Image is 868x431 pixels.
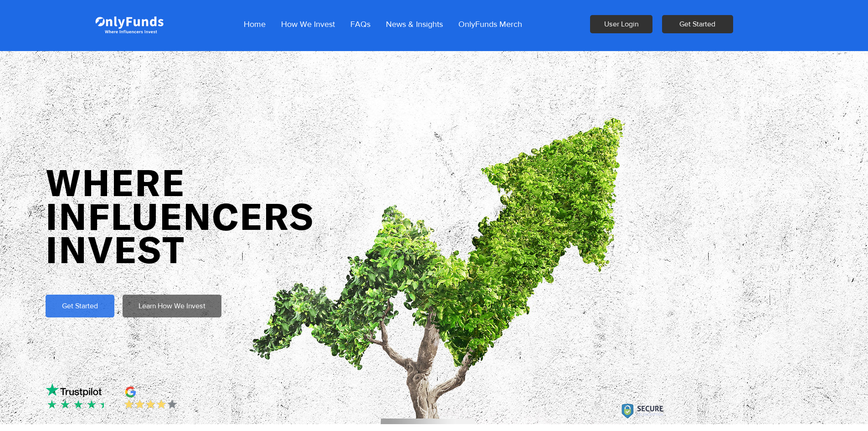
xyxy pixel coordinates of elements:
a: User Login [590,15,652,33]
span: Get Started [62,301,98,311]
img: Onlyfunds logo in white on a blue background. [94,8,164,40]
img: SSL secure logo graphic. [620,399,665,424]
span: Learn How We Invest [139,301,205,311]
nav: Site [236,13,530,36]
p: How We Invest [277,13,339,36]
img: goog_edited_edited.png [123,384,139,400]
p: Home [239,13,270,36]
p: News & Insights [381,13,447,36]
a: News & Insights [378,13,451,36]
a: OnlyFunds Merch [451,13,530,36]
button: Get Started [662,15,733,33]
img: Screenshot 2025-01-23 224428_edited.png [123,398,179,410]
a: FAQs [343,13,378,36]
span: WHERE INFLUENCERS INVEST [46,160,314,270]
a: Home [236,13,273,36]
span: User Login [604,19,638,29]
button: Get Started [46,295,114,317]
a: How We Invest [273,13,343,36]
span: Get Started [679,19,715,29]
a: Learn How We Invest [123,295,221,317]
p: OnlyFunds Merch [454,13,527,36]
p: FAQs [346,13,375,36]
img: trustpilot-3-512.webp [46,371,102,409]
img: trust_edited.png [100,400,104,409]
